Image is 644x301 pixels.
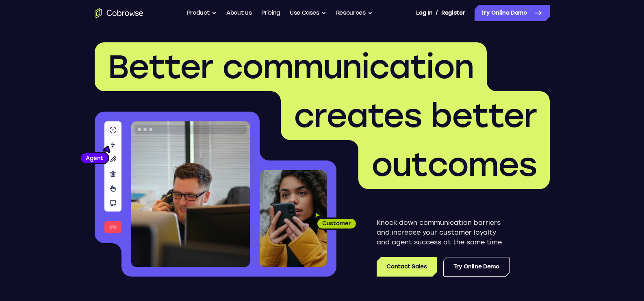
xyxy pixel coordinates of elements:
[336,5,373,21] button: Resources
[377,218,510,247] p: Knock down communication barriers and increase your customer loyalty and agent success at the sam...
[95,8,143,18] a: Go to the home page
[436,8,438,18] span: /
[261,5,280,21] a: Pricing
[108,47,474,86] span: Better communication
[187,5,217,21] button: Product
[131,121,250,267] img: A customer support agent talking on the phone
[443,257,510,277] a: Try Online Demo
[260,170,327,267] img: A customer holding their phone
[226,5,252,21] a: About us
[294,96,537,135] span: creates better
[441,5,465,21] a: Register
[371,145,537,184] span: outcomes
[377,257,436,277] a: Contact Sales
[475,5,550,21] a: Try Online Demo
[416,5,432,21] a: Log In
[290,5,326,21] button: Use Cases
